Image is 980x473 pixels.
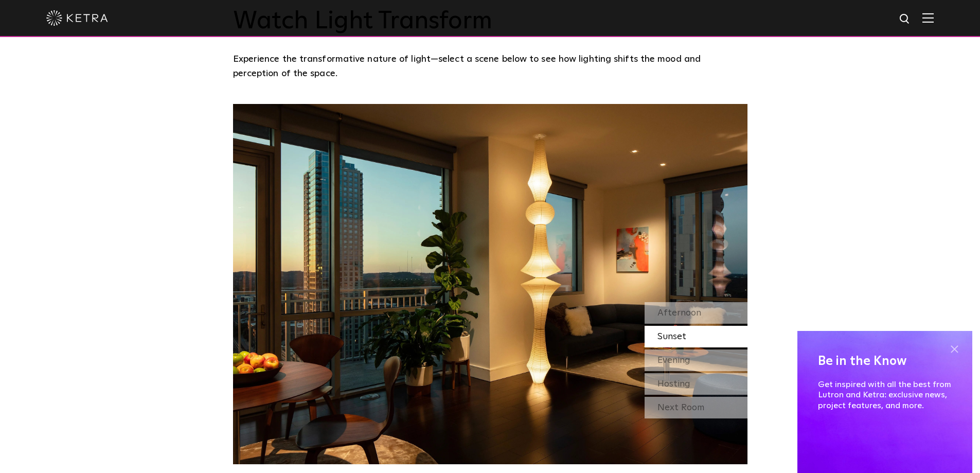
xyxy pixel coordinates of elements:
[657,379,690,389] span: Hosting
[657,332,686,341] span: Sunset
[233,52,742,81] p: Experience the transformative nature of light—select a scene below to see how lighting shifts the...
[818,379,952,411] p: Get inspired with all the best from Lutron and Ketra: exclusive news, project features, and more.
[818,352,952,371] h4: Be in the Know
[899,13,912,26] img: search icon
[233,104,747,464] img: SS_HBD_LivingRoom_Desktop_02
[922,13,934,23] img: Hamburger%20Nav.svg
[645,397,747,418] div: Next Room
[46,10,108,26] img: ketra-logo-2019-white
[657,308,701,318] span: Afternoon
[657,356,690,365] span: Evening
